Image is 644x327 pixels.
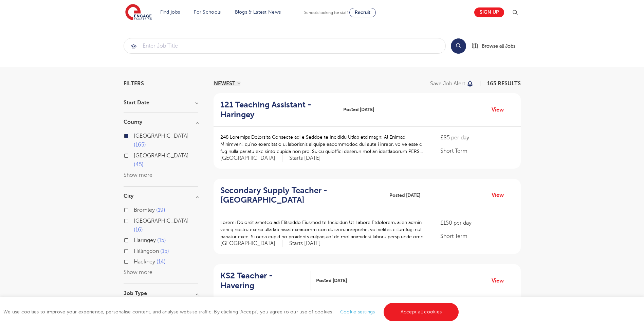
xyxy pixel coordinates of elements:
[124,172,152,178] button: Show more
[220,219,427,240] p: Loremi Dolorsit ametco adi Elitseddo Eiusmod te Incididun Ut Labore Etdolorem, al’en admin veni q...
[304,10,348,15] span: Schools looking for staff
[389,192,420,199] span: Posted [DATE]
[384,303,459,321] a: Accept all cookies
[355,10,370,15] span: Recruit
[220,271,311,291] a: KS2 Teacher - Havering
[156,207,165,213] span: 19
[343,106,374,113] span: Posted [DATE]
[235,10,281,15] a: Blogs & Latest News
[3,309,460,314] span: We use cookies to improve your experience, personalise content, and analyse website traffic. By c...
[220,186,379,205] h2: Secondary Supply Teacher - [GEOGRAPHIC_DATA]
[492,191,509,200] a: View
[289,155,321,162] p: Starts [DATE]
[134,207,138,211] input: Bromley 19
[440,134,514,142] p: £85 per day
[134,227,143,233] span: 16
[160,248,169,254] span: 15
[349,8,376,17] a: Recruit
[134,237,138,242] input: Haringey 15
[440,232,514,240] p: Short Term
[220,100,338,120] a: 121 Teaching Assistant - Haringey
[124,119,198,125] h3: County
[440,219,514,227] p: £150 per day
[134,218,189,224] span: [GEOGRAPHIC_DATA]
[134,207,155,213] span: Bromley
[289,240,321,247] p: Starts [DATE]
[482,42,515,50] span: Browse all Jobs
[134,153,189,159] span: [GEOGRAPHIC_DATA]
[134,218,138,222] input: [GEOGRAPHIC_DATA] 16
[134,248,159,254] span: Hillingdon
[474,7,504,17] a: Sign up
[125,4,152,21] img: Engage Education
[194,10,221,15] a: For Schools
[124,269,152,275] button: Show more
[440,147,514,155] p: Short Term
[124,38,446,54] div: Submit
[487,81,521,87] span: 165 RESULTS
[220,155,282,162] span: [GEOGRAPHIC_DATA]
[134,161,144,168] span: 45
[134,133,189,139] span: [GEOGRAPHIC_DATA]
[134,142,146,148] span: 165
[134,259,138,263] input: Hackney 14
[134,237,156,243] span: Haringey
[451,38,466,54] button: Search
[124,193,198,199] h3: City
[472,42,521,50] a: Browse all Jobs
[316,277,347,284] span: Posted [DATE]
[134,133,138,137] input: [GEOGRAPHIC_DATA] 165
[430,81,474,86] button: Save job alert
[492,276,509,285] a: View
[492,105,509,114] a: View
[220,134,427,155] p: 248 Loremips Dolorsita Consecte adi e Seddoe te Incididu Utlab etd magn: Al Enimad Minimveni, qu’...
[134,248,138,253] input: Hillingdon 15
[124,81,144,86] span: Filters
[124,38,445,53] input: Submit
[430,81,465,86] p: Save job alert
[340,309,375,314] a: Cookie settings
[160,10,180,15] a: Find jobs
[220,271,306,291] h2: KS2 Teacher - Havering
[124,100,198,105] h3: Start Date
[124,291,198,296] h3: Job Type
[157,237,166,243] span: 15
[220,100,333,120] h2: 121 Teaching Assistant - Haringey
[220,240,282,247] span: [GEOGRAPHIC_DATA]
[134,153,138,157] input: [GEOGRAPHIC_DATA] 45
[157,259,166,265] span: 14
[220,186,385,205] a: Secondary Supply Teacher - [GEOGRAPHIC_DATA]
[134,259,155,265] span: Hackney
